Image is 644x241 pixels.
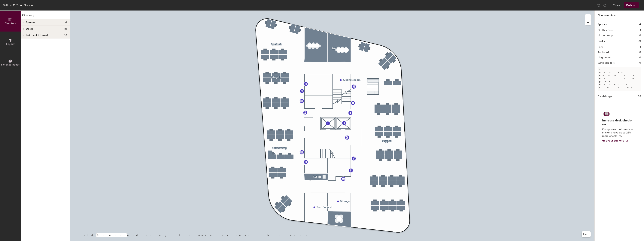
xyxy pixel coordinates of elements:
span: 81 [64,27,67,30]
h2: With stickers [598,61,615,64]
span: Points of interest [26,34,48,37]
h1: Spaces [598,22,607,26]
h4: Increase desk check-ins [602,119,634,126]
span: 18 [64,34,67,37]
span: Spaces [26,21,35,24]
h2: Pods [598,46,603,49]
p: All desks need to be in a pod before saving [598,67,641,91]
p: Companies that use desk stickers have up to 25% more check-ins. [602,128,634,138]
button: Close [613,2,620,8]
h2: 0 [639,61,641,64]
span: Desks [26,27,33,30]
h2: 4 [639,29,641,32]
h1: Desks [598,39,605,43]
h1: 4 [639,22,641,26]
div: Tallinn Office, Floor 6 [3,3,33,8]
h2: Not on map [598,34,613,37]
h2: 0 [639,51,641,54]
h2: 0 [639,34,641,37]
span: 4 [65,21,67,24]
a: Get your stickers [602,139,629,142]
button: Help [582,231,591,237]
h1: 81 [639,39,641,43]
h2: Ungrouped [598,56,612,59]
span: Neighborhoods [1,63,20,66]
h2: Archived [598,51,609,54]
span: Layout [6,42,15,46]
img: Sticker logo [602,111,611,117]
h1: Floor overview [595,11,644,19]
span: Directory [5,22,16,25]
h2: 0 [639,56,641,59]
h1: Furnishings [598,94,612,99]
h1: 28 [638,94,641,99]
img: Redo [603,3,607,7]
h2: 4 [639,46,641,49]
span: Get your stickers [602,139,624,142]
button: Publish [624,2,639,8]
h1: Directory [21,14,70,19]
h2: On this floor [598,29,614,32]
img: Undo [597,3,601,7]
